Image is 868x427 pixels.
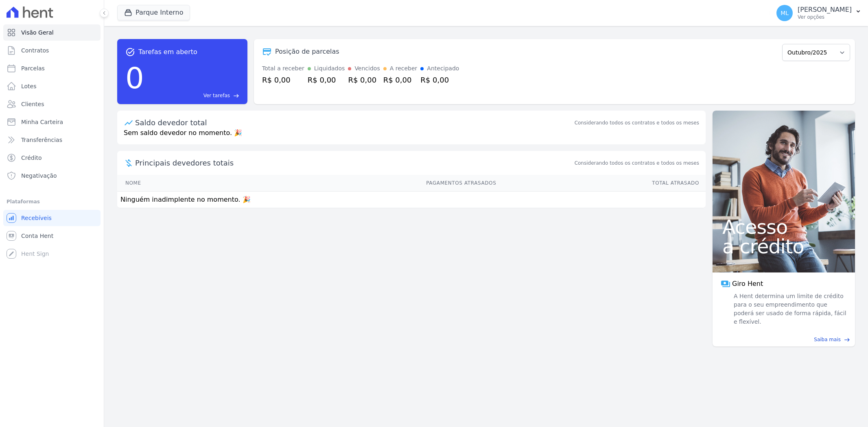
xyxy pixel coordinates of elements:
p: [PERSON_NAME] [798,6,852,14]
div: A receber [390,64,418,73]
a: Visão Geral [3,24,101,41]
div: R$ 0,00 [348,74,380,85]
a: Parcelas [3,60,101,76]
p: Ver opções [798,14,852,20]
a: Clientes [3,96,101,112]
button: Parque Interno [117,5,190,20]
span: Negativação [21,172,57,180]
span: Transferências [21,136,62,144]
span: east [233,93,239,99]
p: Sem saldo devedor no momento. 🎉 [117,128,706,144]
a: Minha Carteira [3,114,101,130]
a: Conta Hent [3,228,101,244]
span: Considerando todos os contratos e todos os meses [575,159,699,167]
div: R$ 0,00 [420,74,459,85]
span: Acesso [722,217,845,237]
a: Negativação [3,168,101,184]
div: R$ 0,00 [308,74,345,85]
div: Liquidados [314,64,345,73]
div: Posição de parcelas [275,47,339,57]
span: task_alt [125,47,135,57]
span: ML [781,10,789,16]
a: Transferências [3,132,101,148]
div: Vencidos [354,64,380,73]
span: Clientes [21,100,44,108]
th: Nome [117,175,222,192]
span: Conta Hent [21,232,53,240]
a: Crédito [3,150,101,166]
span: Saiba mais [814,336,841,343]
a: Lotes [3,78,101,94]
span: A Hent determina um limite de crédito para o seu empreendimento que poderá ser usado de forma ráp... [732,292,847,326]
div: Plataformas [7,197,97,207]
button: ML [PERSON_NAME] Ver opções [770,2,868,24]
div: Considerando todos os contratos e todos os meses [575,119,699,126]
div: 0 [125,57,144,99]
span: Principais devedores totais [135,157,573,168]
span: Visão Geral [21,28,54,37]
span: Recebíveis [21,214,52,222]
div: Antecipado [427,64,459,73]
a: Contratos [3,42,101,59]
th: Pagamentos Atrasados [222,175,496,192]
span: Minha Carteira [21,118,63,126]
span: a crédito [722,237,845,256]
span: Crédito [21,154,42,162]
a: Saiba mais east [717,336,850,343]
span: Parcelas [21,64,45,72]
td: Ninguém inadimplente no momento. 🎉 [117,192,706,208]
a: Ver tarefas east [147,92,239,99]
span: Lotes [21,82,37,90]
span: Tarefas em aberto [138,47,197,57]
th: Total Atrasado [496,175,706,192]
div: R$ 0,00 [262,74,304,85]
a: Recebíveis [3,210,101,226]
div: R$ 0,00 [383,74,418,85]
div: Saldo devedor total [135,117,573,128]
span: east [844,337,850,343]
span: Ver tarefas [203,92,230,99]
span: Contratos [21,46,49,54]
span: Giro Hent [732,279,763,289]
div: Total a receber [262,64,304,73]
